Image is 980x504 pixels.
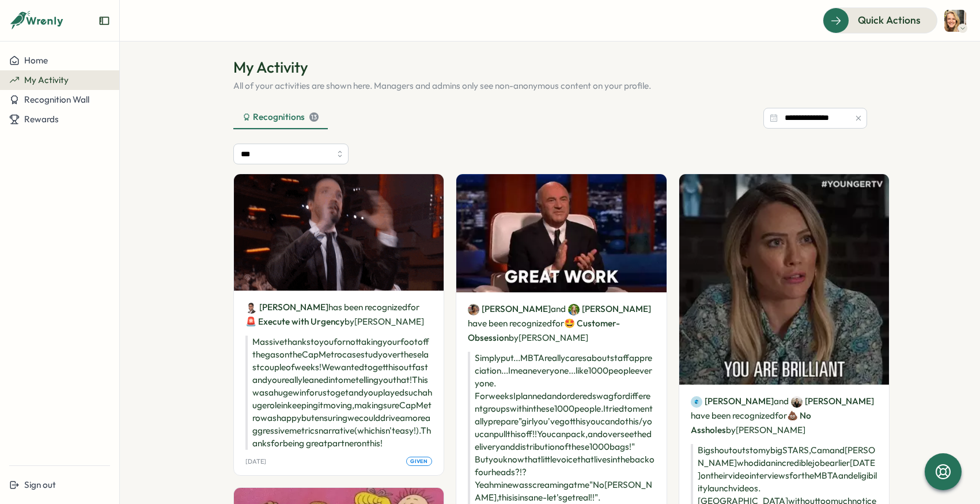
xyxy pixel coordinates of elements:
img: Recognition Image [456,174,667,292]
button: Expand sidebar [99,15,110,27]
span: and [551,303,566,315]
img: Cameron Stone [791,396,803,408]
p: Massive thanks to you for not taking your foot off the gas on the Cap Metro case study over these... [245,336,433,450]
a: Cameron Stone[PERSON_NAME] [791,395,874,408]
p: have been recognized by [PERSON_NAME] [468,302,655,345]
img: Kelly McGillis [568,304,580,315]
a: Kelly McGillis[PERSON_NAME] [568,303,651,315]
span: Home [24,55,48,66]
span: My Activity [24,74,69,85]
span: 💩 No Assholes [691,410,811,435]
span: Rewards [24,114,59,125]
img: Adi Reddy [245,302,257,314]
p: [DATE] [245,458,266,465]
h1: My Activity [233,57,867,77]
img: Recognition Image [679,174,890,385]
span: for [407,302,419,313]
span: Sign out [24,479,56,490]
span: for [775,410,787,421]
p: has been recognized by [PERSON_NAME] [245,300,433,329]
img: Shelby Perera [468,304,479,315]
p: All of your activities are shown here. Managers and admins only see non-anonymous content on your... [233,80,867,92]
span: Quick Actions [858,13,921,28]
p: have been recognized by [PERSON_NAME] [691,394,878,437]
button: Quick Actions [823,7,937,33]
div: 13 [309,112,319,122]
span: 🚨 Execute with Urgency [245,316,345,327]
a: Adi Reddy[PERSON_NAME] [245,301,328,314]
span: given [410,457,427,465]
div: Recognitions [243,111,319,123]
span: Recognition Wall [24,94,89,105]
img: Isabella [944,10,966,32]
img: Recognition Image [234,174,444,291]
img: Quinn Kliman [691,396,702,408]
span: and [774,395,789,408]
a: Shelby Perera[PERSON_NAME] [468,303,551,315]
span: for [552,318,564,329]
a: Quinn Kliman[PERSON_NAME] [691,395,774,408]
